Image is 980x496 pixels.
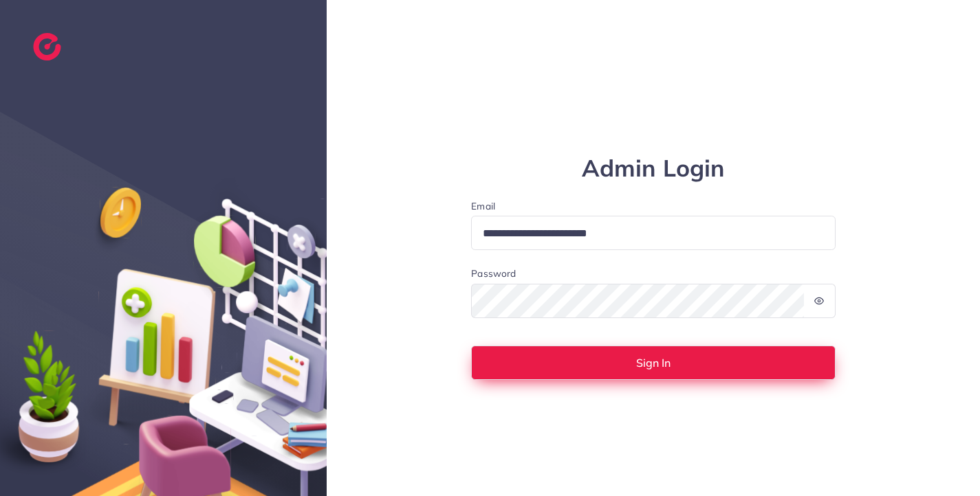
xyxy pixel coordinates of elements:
label: Email [471,199,836,213]
label: Password [471,267,516,280]
button: Sign In [471,346,836,380]
h1: Admin Login [471,155,836,183]
img: logo [33,33,61,60]
span: Sign In [636,357,671,368]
